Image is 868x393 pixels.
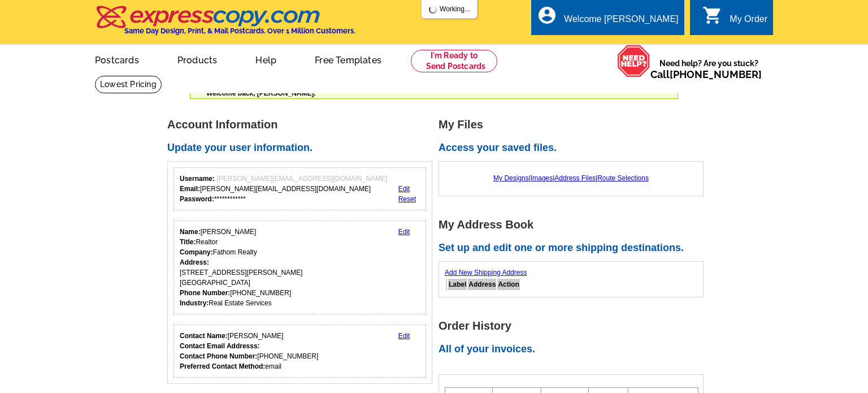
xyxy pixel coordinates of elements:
h1: My Address Book [439,219,710,231]
h2: All of your invoices. [439,343,710,356]
strong: Name: [180,228,201,236]
strong: Username: [180,175,215,183]
span: Welcome back, [PERSON_NAME]. [206,89,316,97]
a: My Designs [493,174,529,182]
div: [PERSON_NAME] Realtor Fathom Realty [STREET_ADDRESS][PERSON_NAME] [GEOGRAPHIC_DATA] [PHONE_NUMBER... [180,227,302,308]
i: account_circle [537,5,557,25]
strong: Address: [180,258,209,266]
span: Need help? Are you stuck? [650,58,767,80]
h2: Set up and edit one or more shipping destinations. [439,242,710,254]
h2: Access your saved files. [439,142,710,154]
a: [PHONE_NUMBER] [670,68,762,80]
a: Edit [398,332,410,340]
img: loading... [428,5,437,14]
strong: Contact Phone Number: [180,352,257,360]
a: Same Day Design, Print, & Mail Postcards. Over 1 Million Customers. [95,14,355,35]
div: | | | [445,167,697,189]
a: Help [237,46,294,72]
strong: Email: [180,185,200,193]
div: [PERSON_NAME] [PHONE_NUMBER] email [180,331,318,372]
h1: My Files [439,119,710,131]
div: Who should we contact regarding order issues? [173,325,426,378]
a: Images [531,174,553,182]
a: Free Templates [297,46,400,72]
strong: Title: [180,238,196,246]
h4: Same Day Design, Print, & Mail Postcards. Over 1 Million Customers. [124,27,355,35]
img: help [617,45,650,77]
h2: Update your user information. [167,142,439,154]
th: Label [448,279,467,290]
th: Action [497,279,519,290]
strong: Industry: [180,299,209,307]
a: shopping_cart My Order [702,12,767,27]
h1: Order History [439,320,710,332]
div: Welcome [PERSON_NAME] [564,14,678,30]
a: Address Files [554,174,596,182]
a: Products [159,46,236,72]
a: Edit [398,228,410,236]
a: Edit [398,185,410,193]
strong: Contact Email Addresss: [180,342,260,350]
a: Reset [398,195,416,203]
h1: Account Information [167,119,439,131]
div: Your personal details. [173,221,426,314]
div: Your login information. [173,167,426,210]
strong: Password: [180,195,214,203]
a: Add New Shipping Address [445,269,527,277]
strong: Preferred Contact Method: [180,362,265,370]
th: Address [468,279,496,290]
span: [PERSON_NAME][EMAIL_ADDRESS][DOMAIN_NAME] [216,175,387,183]
span: Call [650,68,762,80]
strong: Phone Number: [180,289,230,297]
div: My Order [730,14,767,30]
a: Route Selections [597,174,649,182]
a: Postcards [77,46,157,72]
i: shopping_cart [702,5,723,25]
strong: Contact Name: [180,332,228,340]
strong: Company: [180,248,213,256]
